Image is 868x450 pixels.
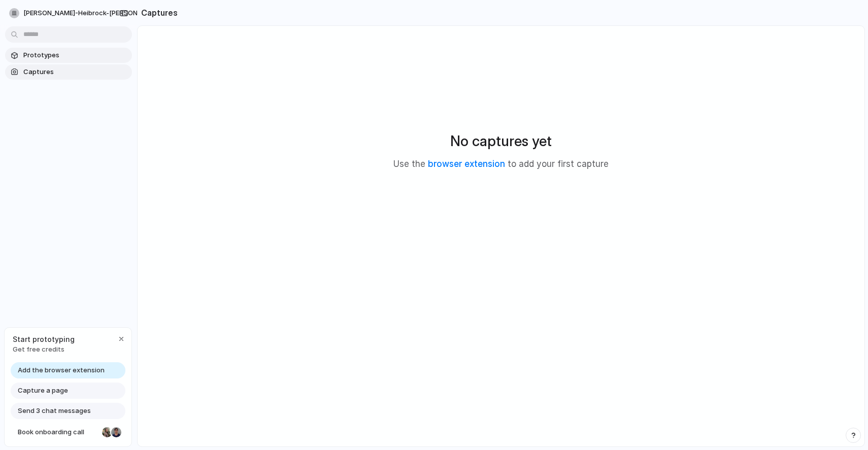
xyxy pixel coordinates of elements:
span: Book onboarding call [18,427,98,437]
a: Captures [5,64,132,80]
button: [PERSON_NAME]-heibrock-[PERSON_NAME] [5,5,177,21]
span: Send 3 chat messages [18,406,91,416]
span: [PERSON_NAME]-heibrock-[PERSON_NAME] [23,8,161,18]
span: Prototypes [23,50,128,60]
span: Start prototyping [13,334,75,344]
a: Book onboarding call [11,424,125,440]
p: Use the to add your first capture [393,158,609,171]
h2: Captures [137,7,178,19]
span: Add the browser extension [18,365,105,375]
a: browser extension [428,159,505,169]
a: Prototypes [5,48,132,63]
span: Capture a page [18,386,68,396]
div: Nicole Kubica [101,426,113,438]
span: Get free credits [13,344,75,355]
h2: No captures yet [450,130,552,152]
div: Christian Iacullo [110,426,122,438]
span: Captures [23,67,128,77]
a: Add the browser extension [11,362,125,378]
